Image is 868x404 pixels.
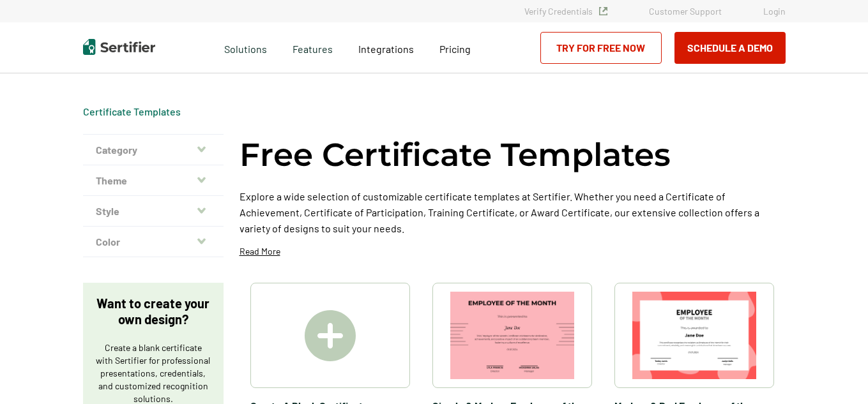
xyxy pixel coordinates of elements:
button: Color [83,227,224,257]
a: Login [763,6,786,17]
img: Create A Blank Certificate [305,310,356,361]
a: Pricing [439,40,471,56]
h1: Free Certificate Templates [240,134,671,176]
span: Pricing [439,43,471,55]
a: Certificate Templates [83,105,181,117]
p: Want to create your own design? [96,296,211,327]
button: Theme [83,165,224,196]
div: Breadcrumb [83,105,181,118]
span: Integrations [358,43,414,55]
p: Explore a wide selection of customizable certificate templates at Sertifier. Whether you need a C... [240,188,786,236]
button: Category [83,135,224,165]
img: Sertifier | Digital Credentialing Platform [83,39,155,55]
a: Try for Free Now [540,32,662,64]
img: Simple & Modern Employee of the Month Certificate Template [450,292,574,379]
span: Features [293,40,333,56]
img: Verified [599,7,607,15]
button: Style [83,196,224,227]
p: Read More [240,245,280,258]
a: Integrations [358,40,414,56]
a: Verify Credentials [524,6,607,17]
span: Certificate Templates [83,105,181,118]
img: Modern & Red Employee of the Month Certificate Template [632,292,756,379]
span: Solutions [224,40,267,56]
a: Customer Support [649,6,722,17]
